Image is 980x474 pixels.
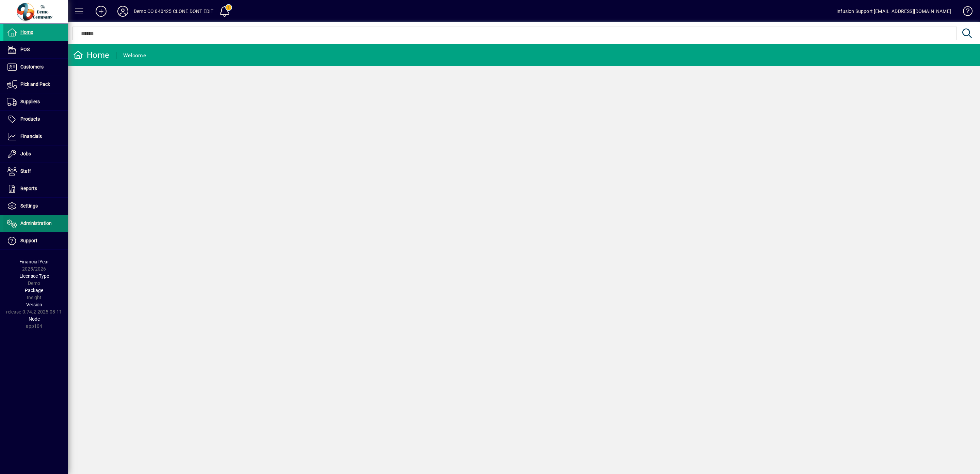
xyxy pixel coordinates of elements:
[3,111,68,128] a: Products
[90,5,112,17] button: Add
[25,288,43,293] span: Package
[3,41,68,58] a: POS
[3,180,68,197] a: Reports
[20,81,50,87] span: Pick and Pack
[29,316,40,322] span: Node
[20,116,40,122] span: Products
[20,203,38,209] span: Settings
[3,232,68,249] a: Support
[20,134,42,139] span: Financials
[20,64,44,70] span: Customers
[958,1,971,24] a: Knowledge Base
[26,302,42,307] span: Version
[20,151,31,156] span: Jobs
[123,50,146,61] div: Welcome
[19,259,49,264] span: Financial Year
[3,76,68,93] a: Pick and Pack
[73,50,109,61] div: Home
[3,198,68,215] a: Settings
[112,5,134,17] button: Profile
[20,99,40,104] span: Suppliers
[20,168,31,174] span: Staff
[20,238,37,243] span: Support
[20,47,30,52] span: POS
[20,29,33,35] span: Home
[3,163,68,180] a: Staff
[20,220,52,226] span: Administration
[3,215,68,232] a: Administration
[134,6,213,17] div: Demo CO 040425 CLONE DONT EDIT
[836,6,951,17] div: Infusion Support [EMAIL_ADDRESS][DOMAIN_NAME]
[19,273,49,279] span: Licensee Type
[3,128,68,145] a: Financials
[3,146,68,163] a: Jobs
[20,186,37,191] span: Reports
[3,93,68,110] a: Suppliers
[3,59,68,76] a: Customers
